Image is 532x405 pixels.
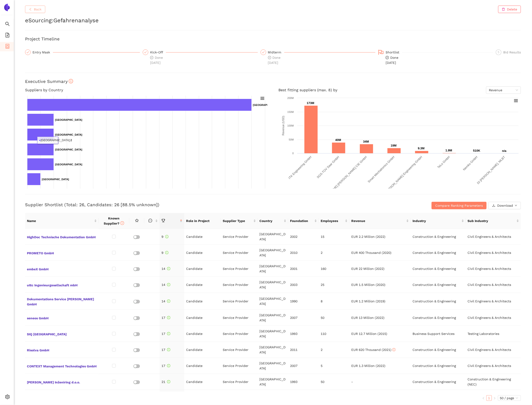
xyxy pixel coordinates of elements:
th: this column's title is Industry,this column is sortable [411,213,466,229]
td: 50 [319,310,349,326]
td: [GEOGRAPHIC_DATA] [258,326,288,342]
span: [PERSON_NAME] Inženiring d.o.o. [27,379,97,385]
td: Civil Engineers & Architects [466,342,521,358]
text: DI [PERSON_NAME], MLBT [476,155,506,185]
td: Service Provider [221,326,258,342]
td: Construction & Engineering [411,293,466,310]
div: Entry Mask [32,49,53,55]
th: this column's title is Sub Industry,this column is sortable [466,213,521,229]
a: 1 [487,395,492,401]
text: [GEOGRAPHIC_DATA] [42,178,69,181]
span: 9 [161,235,168,238]
span: Compare Ranking Parameters [435,203,483,208]
span: 14 [161,267,170,271]
span: left [29,8,32,11]
td: Civil Engineers & Architects [466,293,521,310]
td: 1993 [288,374,319,390]
span: Name [27,218,93,223]
td: Service Provider [221,358,258,374]
text: Revenue (USD) [282,116,285,136]
span: seneos GmbH [27,315,97,321]
th: this column's title is Foundation,this column is sortable [288,213,319,229]
td: 2010 [288,245,319,261]
td: Service Provider [221,229,258,245]
span: Employees [321,218,344,223]
td: [GEOGRAPHIC_DATA] [258,245,288,261]
span: 17 [161,316,170,320]
span: Sub Industry [468,218,516,223]
td: Service Provider [221,293,258,310]
span: Foundation [290,218,313,223]
span: 21 [161,380,170,384]
td: Candidate [184,261,221,277]
span: Done [DATE] [268,56,281,65]
span: EUR 12.7 Million (2015) [351,332,387,336]
div: Entry Mask [25,49,140,55]
span: 50 / page [500,395,519,401]
span: Delete [507,7,517,12]
td: 5 [319,358,349,374]
td: 1990 [288,293,319,310]
div: Midterm [268,49,284,55]
h3: Project Timeline [25,36,521,42]
td: [GEOGRAPHIC_DATA] [258,310,288,326]
span: 14 [161,299,170,303]
text: 173M [307,101,314,105]
h4: Suppliers by Country [25,86,268,94]
span: container [5,42,10,52]
td: Construction & Engineering [411,245,466,261]
span: Known Supplier? [104,216,124,225]
h4: Best fitting suppliers (max. 8) by [279,86,521,94]
td: Testing Laboratories [466,326,521,342]
td: Candidate [184,310,221,326]
td: 25 [319,277,349,293]
th: Role in Project [184,213,221,229]
span: PROMETO GmbH [27,250,97,256]
span: 17 [161,332,170,336]
td: Service Provider [221,310,258,326]
span: Industry [413,218,460,223]
li: Next Page [492,395,497,401]
text: 200M [287,97,294,99]
td: [GEOGRAPHIC_DATA] [258,374,288,390]
span: Back [34,7,42,12]
th: this column's title is Name,this column is sortable [25,213,99,229]
span: check [262,51,265,54]
td: [GEOGRAPHIC_DATA] [258,358,288,374]
span: check-circle [386,56,389,59]
td: [GEOGRAPHIC_DATA] [258,229,288,245]
span: info-circle [167,332,170,335]
span: Dokumentations Service [PERSON_NAME] GmbH [27,296,97,307]
span: info-circle [167,316,170,319]
text: 34M [363,140,369,143]
span: EUR 13 Million (2022) [351,316,384,320]
button: downloadDownloaddown [488,202,521,209]
th: this column is sortable [144,213,160,229]
td: Civil Engineers & Architects [466,245,521,261]
span: - [351,380,353,384]
span: check [26,51,29,54]
span: EUR 2.2 Million (2022) [351,235,385,238]
span: EUR 1.3 Million (2022) [351,364,385,368]
td: Candidate [184,326,221,342]
span: EUR 400 Thousand (2020) [351,251,391,255]
img: Logo [3,4,11,11]
button: leftBack [25,6,45,13]
div: Page Size [498,395,521,401]
text: 510K [473,149,480,152]
td: 2002 [288,229,319,245]
text: 40M [335,138,341,142]
text: Nemko GmbH [462,155,478,171]
span: embeX GmbH [27,266,97,272]
span: Country [260,218,283,223]
span: SIQ [GEOGRAPHIC_DATA] [27,331,97,337]
td: Candidate [184,277,221,293]
td: 160 [319,261,349,277]
span: setting [5,393,10,402]
span: info-circle [167,380,170,383]
td: Candidate [184,245,221,261]
text: TeLo GmbH [437,155,451,169]
div: Shortlistcheck-circleDone[DATE] [378,49,493,65]
text: SGS-TÜV Saar GmbH [316,155,340,179]
td: 2011 [288,342,319,358]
